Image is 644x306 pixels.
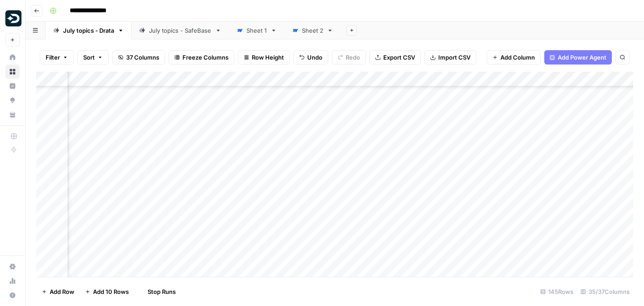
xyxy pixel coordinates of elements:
[424,50,476,65] button: Import CSV
[77,50,109,65] button: Sort
[246,26,267,35] div: Sheet 1
[182,53,229,62] span: Freeze Columns
[5,50,20,65] a: Home
[537,284,577,299] div: 145 Rows
[284,22,341,39] a: Sheet 2
[383,53,415,62] span: Export CSV
[5,10,21,26] img: Drata Logo
[558,53,606,62] span: Add Power Agent
[134,284,181,299] button: Stop Runs
[93,287,129,296] span: Add 10 Rows
[238,50,290,65] button: Row Height
[307,53,322,62] span: Undo
[5,65,20,79] a: Browse
[252,53,284,62] span: Row Height
[487,50,541,65] button: Add Column
[148,287,176,296] span: Stop Runs
[36,284,80,299] button: Add Row
[80,284,134,299] button: Add 10 Rows
[126,53,159,62] span: 37 Columns
[5,7,20,30] button: Workspace: Drata
[229,22,284,39] a: Sheet 1
[5,274,20,288] a: Usage
[438,53,470,62] span: Import CSV
[40,50,74,65] button: Filter
[544,50,612,65] button: Add Power Agent
[369,50,421,65] button: Export CSV
[302,26,323,35] div: Sheet 2
[46,22,131,39] a: July topics - Drata
[149,26,212,35] div: July topics - SafeBase
[332,50,366,65] button: Redo
[83,53,95,62] span: Sort
[5,79,20,93] a: Insights
[5,108,20,122] a: Your Data
[293,50,328,65] button: Undo
[63,26,114,35] div: July topics - Drata
[5,93,20,108] a: Opportunities
[346,53,360,62] span: Redo
[5,259,20,274] a: Settings
[577,284,633,299] div: 35/37 Columns
[112,50,165,65] button: 37 Columns
[169,50,234,65] button: Freeze Columns
[131,22,229,39] a: July topics - SafeBase
[500,53,535,62] span: Add Column
[50,287,74,296] span: Add Row
[46,53,60,62] span: Filter
[5,288,20,302] button: Help + Support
